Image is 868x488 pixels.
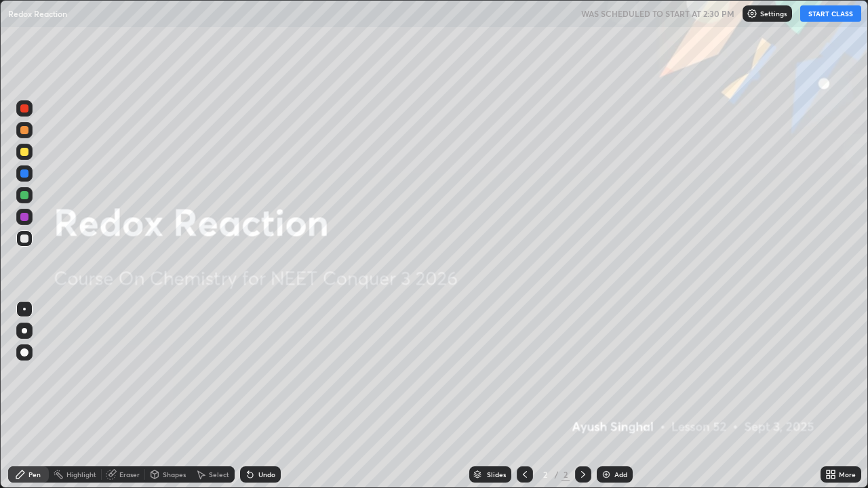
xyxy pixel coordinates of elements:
[66,471,96,478] div: Highlight
[581,7,734,20] h5: WAS SCHEDULED TO START AT 2:30 PM
[163,471,186,478] div: Shapes
[747,8,757,19] img: class-settings-icons
[800,5,861,22] button: START CLASS
[601,469,612,480] img: add-slide-button
[8,8,67,19] p: Redox Reaction
[538,470,552,479] div: 2
[839,471,856,478] div: More
[487,471,506,478] div: Slides
[614,471,627,478] div: Add
[760,10,787,17] p: Settings
[209,471,229,478] div: Select
[561,468,570,481] div: 2
[28,471,41,478] div: Pen
[258,471,275,478] div: Undo
[119,471,140,478] div: Eraser
[555,470,559,479] div: /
